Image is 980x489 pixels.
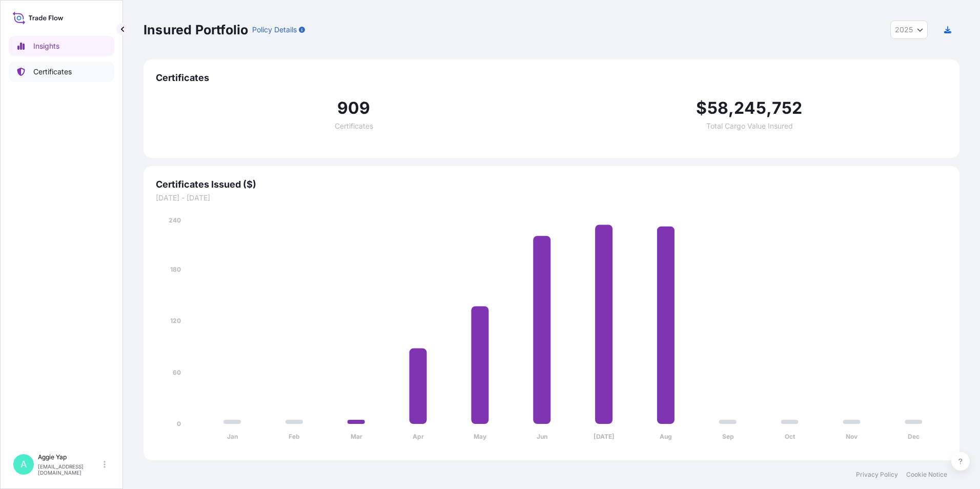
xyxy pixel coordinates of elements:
[846,433,858,440] tspan: Nov
[156,178,947,191] span: Certificates Issued ($)
[906,471,947,479] a: Cookie Notice
[9,62,114,82] a: Certificates
[537,433,547,440] tspan: Jun
[21,459,27,470] span: A
[38,453,101,461] p: Aggie Yap
[706,123,793,130] span: Total Cargo Value Insured
[772,100,803,116] span: 752
[156,193,947,203] span: [DATE] - [DATE]
[594,433,615,440] tspan: [DATE]
[895,25,913,35] span: 2025
[33,67,72,77] p: Certificates
[177,420,181,427] tspan: 0
[413,433,424,440] tspan: Apr
[252,25,297,35] p: Policy Details
[170,317,181,324] tspan: 120
[335,123,373,130] span: Certificates
[156,72,947,84] span: Certificates
[707,100,728,116] span: 58
[696,100,707,116] span: $
[766,100,772,116] span: ,
[9,36,114,56] a: Insights
[890,21,928,39] button: Year Selector
[660,433,672,440] tspan: Aug
[785,433,795,440] tspan: Oct
[38,463,101,476] p: [EMAIL_ADDRESS][DOMAIN_NAME]
[728,100,734,116] span: ,
[144,22,248,38] p: Insured Portfolio
[351,433,362,440] tspan: Mar
[227,433,238,440] tspan: Jan
[169,216,181,224] tspan: 240
[722,433,734,440] tspan: Sep
[170,266,181,273] tspan: 180
[856,471,898,479] a: Privacy Policy
[337,100,371,116] span: 909
[289,433,300,440] tspan: Feb
[908,433,920,440] tspan: Dec
[734,100,766,116] span: 245
[33,41,59,51] p: Insights
[474,433,487,440] tspan: May
[173,369,181,376] tspan: 60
